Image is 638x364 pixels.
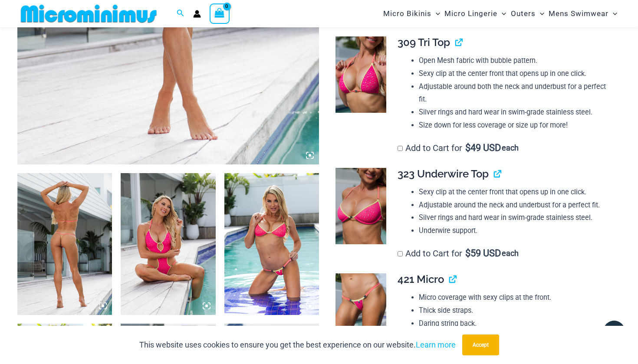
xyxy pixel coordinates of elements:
[416,340,456,349] a: Learn more
[210,3,230,23] a: View Shopping Cart, empty
[193,10,201,18] a: Account icon link
[398,251,403,256] input: Add to Cart for$59 USD each
[419,186,614,199] li: Sexy clip at the center front that opens up in one click.
[419,224,614,237] li: Underwire support.
[502,249,519,258] span: each
[17,173,112,315] img: Bubble Mesh Highlight Pink 819 One Piece
[502,144,519,152] span: each
[419,106,614,119] li: Silver rings and hard wear in swim-grade stainless steel.
[511,3,536,25] span: Outers
[335,168,386,244] img: Bubble Mesh Highlight Pink 323 Top
[383,3,431,25] span: Micro Bikinis
[465,248,470,259] span: $
[335,36,386,113] img: Bubble Mesh Highlight Pink 309 Top
[419,67,614,80] li: Sexy clip at the center front that opens up in one click.
[419,291,614,304] li: Micro coverage with sexy clips at the front.
[398,167,489,180] span: 323 Underwire Top
[442,3,508,25] a: Micro LingerieMenu ToggleMenu Toggle
[380,1,621,26] nav: Site Navigation
[224,173,319,315] img: Bubble Mesh Highlight Pink 323 Top 421 Micro
[497,3,506,25] span: Menu Toggle
[381,3,442,25] a: Micro BikinisMenu ToggleMenu Toggle
[398,146,403,151] input: Add to Cart for$49 USD each
[549,3,608,25] span: Mens Swimwear
[398,273,444,285] span: 421 Micro
[139,338,456,351] p: This website uses cookies to ensure you get the best experience on our website.
[419,199,614,212] li: Adjustable around the neck and underbust for a perfect fit.
[419,304,614,317] li: Thick side straps.
[177,8,184,19] a: Search icon link
[419,80,614,106] li: Adjustable around both the neck and underbust for a perfect fit.
[398,143,519,153] label: Add to Cart for
[17,4,160,23] img: MM SHOP LOGO FLAT
[419,54,614,67] li: Open Mesh fabric with bubble pattern.
[121,173,215,315] img: Bubble Mesh Highlight Pink 819 One Piece
[462,334,499,355] button: Accept
[546,3,619,25] a: Mens SwimwearMenu ToggleMenu Toggle
[419,211,614,224] li: Silver rings and hard wear in swim-grade stainless steel.
[509,3,546,25] a: OutersMenu ToggleMenu Toggle
[444,3,497,25] span: Micro Lingerie
[419,317,614,330] li: Daring string back.
[536,3,544,25] span: Menu Toggle
[465,144,501,152] span: 49 USD
[465,142,470,153] span: $
[465,249,501,258] span: 59 USD
[608,3,617,25] span: Menu Toggle
[431,3,440,25] span: Menu Toggle
[419,119,614,132] li: Size down for less coverage or size up for more!
[398,248,519,259] label: Add to Cart for
[335,273,386,350] img: Bubble Mesh Highlight Pink 421 Micro
[398,36,450,49] span: 309 Tri Top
